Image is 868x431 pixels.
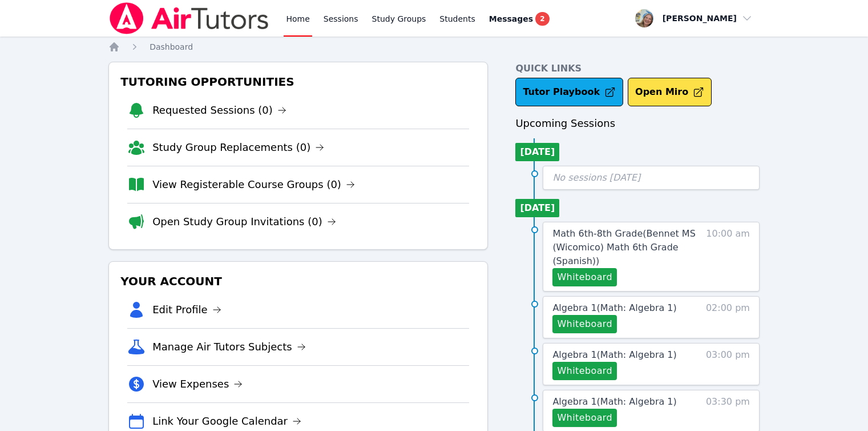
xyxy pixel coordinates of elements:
[535,12,549,26] span: 2
[552,395,676,409] a: Algebra 1(Math: Algebra 1)
[108,2,270,34] img: Air Tutors
[152,139,324,155] a: Study Group Replacements (0)
[515,62,760,75] h4: Quick Links
[552,349,676,360] span: Algebra 1 ( Math: Algebra 1 )
[706,227,750,286] span: 10:00 am
[515,115,760,131] h3: Upcoming Sessions
[706,395,750,427] span: 03:30 pm
[152,214,336,230] a: Open Study Group Invitations (0)
[150,42,193,51] span: Dashboard
[552,348,676,362] a: Algebra 1(Math: Algebra 1)
[152,339,306,355] a: Manage Air Tutors Subjects
[552,362,617,380] button: Whiteboard
[152,376,243,392] a: View Expenses
[515,78,623,106] a: Tutor Playbook
[108,41,760,53] nav: Breadcrumb
[150,41,193,53] a: Dashboard
[552,396,676,407] span: Algebra 1 ( Math: Algebra 1 )
[552,228,695,266] span: Math 6th-8th Grade ( Bennet MS (Wicomico) Math 6th Grade (Spanish) )
[706,348,750,380] span: 03:00 pm
[515,143,559,161] li: [DATE]
[552,172,640,183] span: No sessions [DATE]
[118,271,478,292] h3: Your Account
[152,177,355,193] a: View Registerable Course Groups (0)
[152,413,301,429] a: Link Your Google Calendar
[118,71,478,92] h3: Tutoring Opportunities
[552,409,617,427] button: Whiteboard
[489,13,533,25] span: Messages
[552,302,676,313] span: Algebra 1 ( Math: Algebra 1 )
[515,199,559,217] li: [DATE]
[552,301,676,315] a: Algebra 1(Math: Algebra 1)
[706,301,750,333] span: 02:00 pm
[552,227,700,268] a: Math 6th-8th Grade(Bennet MS (Wicomico) Math 6th Grade (Spanish))
[152,302,221,318] a: Edit Profile
[152,102,286,118] a: Requested Sessions (0)
[628,78,712,106] button: Open Miro
[552,315,617,333] button: Whiteboard
[552,268,617,286] button: Whiteboard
